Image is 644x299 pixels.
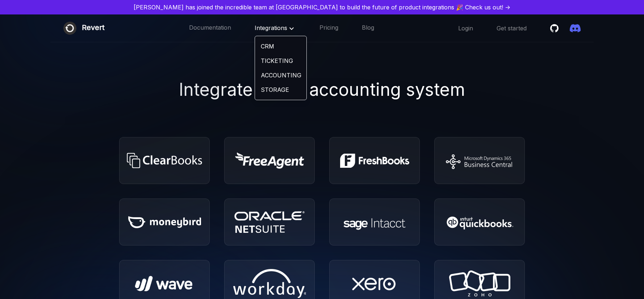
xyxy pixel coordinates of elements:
[319,24,338,33] a: Pricing
[550,23,561,34] a: Star revertinc/revert on Github
[444,213,515,232] img: Quickbooks Icon
[63,22,76,35] img: Revert logo
[340,154,409,168] img: Freshbooks Icon
[348,272,401,296] img: Xero Icon
[125,153,204,168] img: Clearbooks Icon
[255,39,306,54] a: CRM
[128,216,201,228] img: Moneybird Icon
[131,274,198,293] img: Wave Icon
[458,24,473,32] a: Login
[234,211,305,233] img: OracleNetsuite Icon
[233,269,306,298] img: Workday Icon
[340,212,409,232] img: SageIntacct Icon
[449,270,510,296] img: Zoho Accounting Icon
[362,24,374,33] a: Blog
[497,24,527,32] a: Get started
[255,24,296,31] span: Integrations
[235,152,304,169] img: FreeAgent Icon
[3,3,641,12] a: [PERSON_NAME] has joined the incredible team at [GEOGRAPHIC_DATA] to build the future of product ...
[255,82,306,97] a: STORAGE
[255,54,306,68] a: TICKETING
[439,151,520,171] img: Microsoft Business Central
[255,68,306,82] a: ACCOUNTING
[189,24,231,33] a: Documentation
[82,22,105,35] div: Revert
